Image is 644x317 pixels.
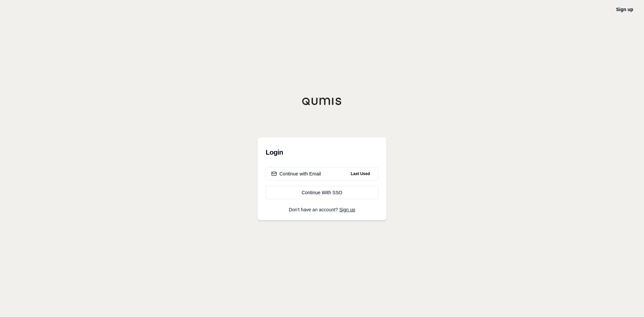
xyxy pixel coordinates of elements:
[616,7,633,12] a: Sign up
[271,189,373,196] div: Continue With SSO
[348,170,373,178] span: Last Used
[266,146,378,159] h3: Login
[271,170,321,177] div: Continue with Email
[302,97,342,105] img: Qumis
[266,186,378,199] a: Continue With SSO
[339,207,355,212] a: Sign up
[266,207,378,212] p: Don't have an account?
[266,167,378,180] button: Continue with EmailLast Used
